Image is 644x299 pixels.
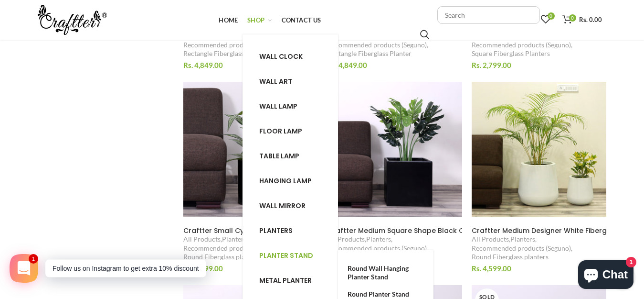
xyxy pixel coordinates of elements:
[183,49,267,58] a: Rectangle Fiberglass Planter
[472,32,606,58] div: , , ,
[222,235,247,244] a: Planters
[183,235,318,261] div: , , ,
[579,16,602,23] span: Rs. 0.00
[472,226,606,235] a: Craftter Medium Designer White Fiberglass Planters (Gamla) Decorative Pots Light Weight - 12 inch...
[259,126,302,136] span: Floor lamp
[472,235,509,244] a: All Products
[259,77,292,86] span: Wall art
[327,49,412,58] a: Rectangle Fiberglass Planter
[259,201,306,210] span: Wall mirror
[327,235,462,261] div: , , ,
[510,235,535,244] a: Planters
[259,225,338,236] a: Planters
[259,76,338,87] a: Wall art
[259,126,338,136] a: Floor lamp
[259,250,338,261] a: Planter stand
[472,244,571,253] a: Recommended products (Seguno)
[183,264,223,273] span: Rs. 2,999.00
[548,12,555,20] span: 0
[569,14,576,22] span: 0
[558,10,607,29] a: 0 Rs. 0.00
[259,101,338,111] a: Wall lamp
[259,176,338,186] a: Hanging lamp
[472,49,550,58] a: Square Fiberglass Planters
[327,235,365,244] a: All Products
[420,30,429,39] input: Search
[437,6,540,24] input: Search
[327,226,462,235] a: Craftter Medium Square Shape Black Color Fiberglass Planters (Gamla) Decorative Pots Light Weight...
[348,264,409,281] span: Round Wall Hanging Planter Stand
[327,41,427,49] a: Recommended products (Seguno)
[472,235,606,261] div: , , ,
[183,61,223,69] span: Rs. 4,849.00
[259,251,313,260] span: Planter stand
[183,235,221,244] a: All Products
[536,10,555,29] a: 0
[277,11,326,30] a: Contact Us
[214,11,243,30] a: Home
[259,200,338,211] a: Wall mirror
[472,253,549,261] a: Round Fiberglass planters
[259,226,293,235] span: Planters
[259,275,338,286] a: Metal planter
[366,235,391,244] a: Planters
[472,264,511,273] span: Rs. 4,599.00
[219,16,238,24] span: Home
[183,32,318,58] div: , , ,
[259,176,312,186] span: Hanging lamp
[183,226,318,235] a: Craftter Small Cylindrica Shape Black Color Fiberglass Planters (Gamla) Decorative Pots Light Wei...
[259,276,312,285] span: Metal planter
[183,253,260,261] a: Round Fiberglass planters
[472,41,571,49] a: Recommended products (Seguno)
[247,16,264,24] span: Shop
[348,290,409,298] span: Round Planter Stand
[183,244,283,253] a: Recommended products (Seguno)
[259,101,297,111] span: Wall lamp
[327,244,427,253] a: Recommended products (Seguno)
[327,61,367,69] span: Rs. 4,849.00
[259,151,299,161] span: Table lamp
[183,41,283,49] a: Recommended products (Seguno)
[243,11,276,30] a: Shop
[575,260,636,291] inbox-online-store-chat: Shopify online store chat
[282,16,321,24] span: Contact Us
[259,151,338,161] a: Table lamp
[348,260,424,286] a: Round Wall Hanging Planter Stand
[259,52,303,61] span: Wall clock
[472,61,511,69] span: Rs. 2,799.00
[327,32,462,58] div: , , ,
[259,51,338,62] a: Wall clock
